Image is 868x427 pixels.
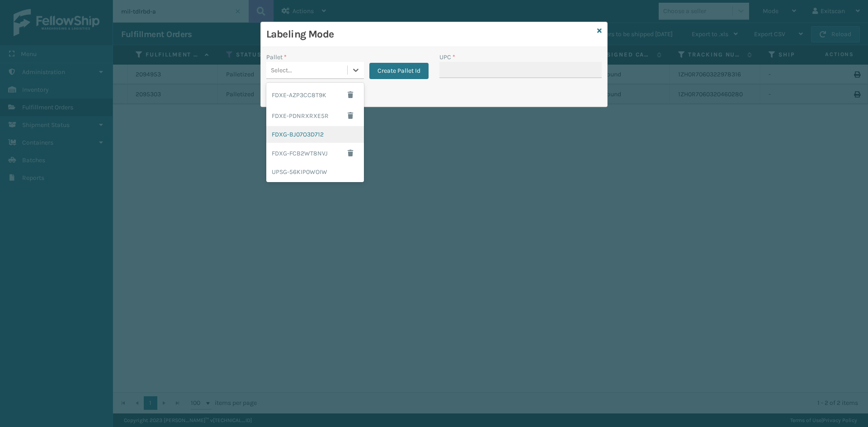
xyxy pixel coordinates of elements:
label: UPC [439,52,455,62]
div: Select... [271,66,292,75]
div: FDXG-BJ07O3D712 [266,126,364,143]
label: Pallet [266,52,287,62]
h3: Labeling Mode [266,28,594,41]
div: UPSG-56KIP0WOIW [266,164,364,180]
div: FDXE-AZP3CC8T9K [266,84,364,105]
div: FDXG-FCB2WT8NVJ [266,143,364,164]
div: FDXE-PDNRXRXE5R [266,105,364,126]
button: Create Pallet Id [369,63,429,79]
